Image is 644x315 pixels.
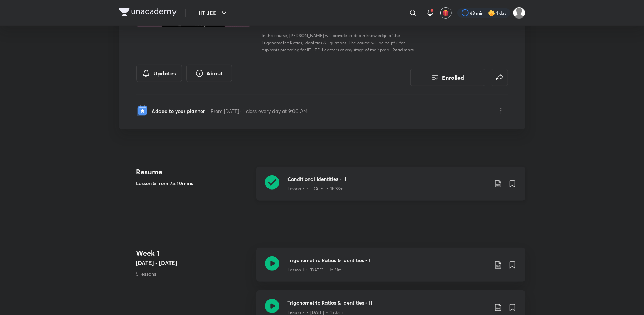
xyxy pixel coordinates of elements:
[256,248,525,290] a: Trigonometric Ratios & Identities - ILesson 1 • [DATE] • 1h 31m
[262,33,405,53] span: In this course, [PERSON_NAME] will provide in-depth knowledge of the Trigonometric Ratios, Identi...
[119,8,177,18] a: Company Logo
[136,167,251,177] h4: Resume
[491,69,508,86] button: false
[488,9,495,16] img: streak
[211,107,308,115] p: From [DATE] · 1 class every day at 9:00 AM
[393,47,414,53] span: Read more
[256,167,525,209] a: Conditional Identities - IILesson 5 • [DATE] • 1h 33m
[136,270,251,277] p: 5 lessons
[443,10,449,16] img: avatar
[136,65,182,82] button: Updates
[288,175,488,183] h3: Conditional Identities - II
[195,6,233,20] button: IIT JEE
[136,259,251,267] h5: [DATE] - [DATE]
[119,8,177,16] img: Company Logo
[513,7,525,19] img: Aayush Kumar Jha
[152,107,205,115] p: Added to your planner
[288,299,488,306] h3: Trigonometric Ratios & Identities - II
[186,65,232,82] button: About
[410,69,485,86] button: Enrolled
[136,179,251,187] h5: Lesson 5 from 75:10mins
[440,7,452,19] button: avatar
[288,186,344,192] p: Lesson 5 • [DATE] • 1h 33m
[288,256,488,264] h3: Trigonometric Ratios & Identities - I
[288,267,342,273] p: Lesson 1 • [DATE] • 1h 31m
[136,248,251,259] h4: Week 1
